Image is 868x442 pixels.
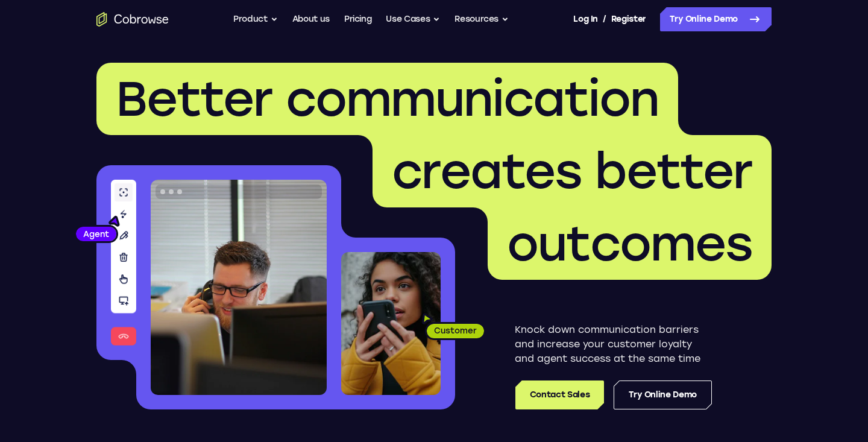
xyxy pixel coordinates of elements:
[292,7,330,31] a: About us
[515,323,712,366] p: Knock down communication barriers and increase your customer loyalty and agent success at the sam...
[660,7,772,31] a: Try Online Demo
[96,12,169,27] a: Go to the home page
[151,180,327,395] img: A customer support agent talking on the phone
[233,7,278,31] button: Product
[573,7,597,31] a: Log In
[454,7,509,31] button: Resources
[392,142,752,200] span: creates better
[603,12,606,27] span: /
[344,7,372,31] a: Pricing
[116,70,659,128] span: Better communication
[507,215,752,273] span: outcomes
[614,380,712,409] a: Try Online Demo
[341,252,441,395] img: A customer holding their phone
[386,7,440,31] button: Use Cases
[611,7,646,31] a: Register
[515,380,604,409] a: Contact Sales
